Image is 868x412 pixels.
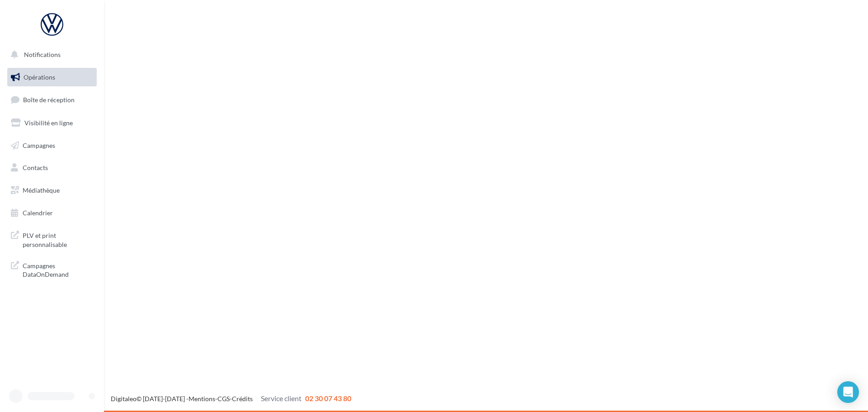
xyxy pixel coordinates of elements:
[23,141,55,149] span: Campagnes
[189,395,215,403] a: Mentions
[5,256,99,283] a: Campagnes DataOnDemand
[5,226,99,252] a: PLV et print personnalisable
[5,204,99,223] a: Calendrier
[261,394,302,403] span: Service client
[23,229,93,249] span: PLV et print personnalisable
[5,90,99,109] a: Boîte de réception
[23,164,48,171] span: Contacts
[23,260,93,279] span: Campagnes DataOnDemand
[217,395,230,403] a: CGS
[5,181,99,200] a: Médiathèque
[24,119,73,127] span: Visibilité en ligne
[23,186,60,194] span: Médiathèque
[5,45,95,64] button: Notifications
[111,395,137,403] a: Digitaleo
[24,73,55,81] span: Opérations
[305,394,351,403] span: 02 30 07 43 80
[5,158,99,177] a: Contacts
[23,209,53,217] span: Calendrier
[5,68,99,87] a: Opérations
[23,96,75,104] span: Boîte de réception
[5,136,99,155] a: Campagnes
[111,395,351,403] span: © [DATE]-[DATE] - - -
[837,381,859,403] div: Open Intercom Messenger
[232,395,253,403] a: Crédits
[5,114,99,133] a: Visibilité en ligne
[24,51,61,58] span: Notifications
